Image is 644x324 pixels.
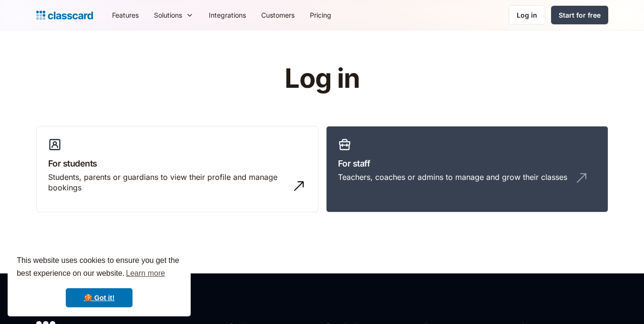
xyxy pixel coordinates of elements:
a: Customers [254,4,302,26]
h3: For students [48,157,307,170]
div: Start for free [559,10,601,20]
a: For staffTeachers, coaches or admins to manage and grow their classes [326,126,608,213]
a: Log in [509,5,545,25]
div: Solutions [154,10,182,20]
h1: Log in [171,64,473,94]
div: Log in [517,10,537,20]
div: cookieconsent [8,246,191,316]
div: Teachers, coaches or admins to manage and grow their classes [338,172,567,182]
a: learn more about cookies [124,266,166,281]
a: Integrations [201,4,254,26]
span: This website uses cookies to ensure you get the best experience on our website. [17,255,182,281]
a: Pricing [302,4,339,26]
div: Students, parents or guardians to view their profile and manage bookings [48,172,287,193]
div: Solutions [146,4,201,26]
h3: For staff [338,157,596,170]
a: Start for free [551,6,608,24]
a: Logo [36,9,93,22]
a: Features [104,4,146,26]
a: dismiss cookie message [66,288,133,307]
a: For studentsStudents, parents or guardians to view their profile and manage bookings [36,126,318,213]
